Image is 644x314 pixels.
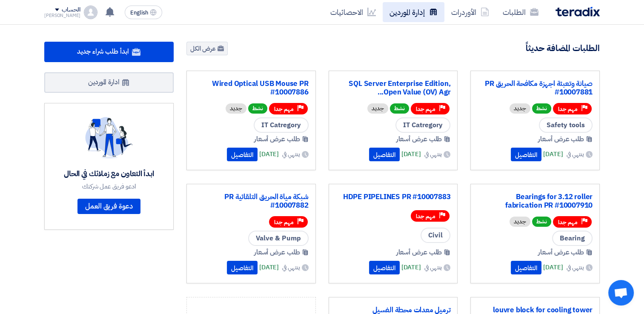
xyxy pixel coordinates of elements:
button: التفاصيل [511,148,541,161]
span: مهم جدا [274,218,294,226]
span: Bearing [552,231,592,246]
span: ينتهي في [567,263,584,272]
h4: الطلبات المضافة حديثاً [526,43,600,54]
button: التفاصيل [227,261,258,274]
button: English [125,6,162,19]
a: Wired Optical USB Mouse PR #10007886 [194,80,309,97]
span: Valve & Pump [248,231,309,246]
span: [DATE] [543,263,563,272]
span: طلب عرض أسعار [396,247,442,257]
div: ابدأ التعاون مع زملائك في الحال [64,169,154,179]
a: الأوردرات [444,2,496,22]
span: طلب عرض أسعار [254,247,300,257]
a: Bearings for 3.12 roller fabrication PR #10007910 [478,193,592,210]
a: عرض الكل [186,42,228,55]
span: [DATE] [259,263,279,272]
button: التفاصيل [511,261,541,274]
a: صيانة وتعبئة اجهزة مكافحة الحريق PR #10007881 [478,80,592,97]
div: جديد [226,103,246,114]
a: دعوة فريق العمل [77,199,140,214]
span: [DATE] [401,263,421,272]
img: Teradix logo [555,7,600,17]
span: مهم جدا [416,105,435,113]
span: نشط [248,103,267,114]
a: ادارة الموردين [44,72,174,93]
span: IT Catregory [254,117,309,133]
span: IT Catregory [395,117,450,133]
a: الاحصائيات [323,2,383,22]
div: جديد [367,103,388,114]
span: طلب عرض أسعار [538,134,584,144]
a: شبكة مياة الحريق التلقائية PR #10007882 [194,193,309,210]
span: مهم جدا [558,105,578,113]
img: profile_test.png [84,6,97,19]
span: نشط [532,103,551,114]
div: جديد [509,103,530,114]
span: ينتهي في [282,263,300,272]
span: مهم جدا [558,218,578,226]
span: مهم جدا [416,212,435,220]
button: التفاصيل [369,261,400,274]
a: إدارة الموردين [383,2,444,22]
span: [DATE] [543,149,563,159]
button: التفاصيل [227,148,258,161]
button: التفاصيل [369,148,400,161]
span: Safety tools [539,117,592,133]
div: جديد [509,217,530,227]
span: طلب عرض أسعار [396,134,442,144]
span: ينتهي في [424,150,442,159]
span: طلب عرض أسعار [254,134,300,144]
span: ينتهي في [282,150,300,159]
span: English [130,10,148,16]
span: ابدأ طلب شراء جديد [77,46,129,57]
a: HDPE PIPELINES PR #10007883 [336,193,451,201]
div: Open chat [608,280,634,305]
a: SQL Server Enterprise Edition, Open Value (OV) Agr... [336,80,451,97]
span: طلب عرض أسعار [538,247,584,257]
div: ادعو فريق عمل شركتك [64,183,154,190]
span: نشط [532,217,551,227]
img: invite_your_team.svg [85,117,133,159]
span: نشط [390,103,409,114]
a: الطلبات [496,2,545,22]
span: مهم جدا [274,105,294,113]
div: [PERSON_NAME] [44,13,80,18]
span: [DATE] [401,149,421,159]
span: ينتهي في [424,263,442,272]
div: الحساب [62,6,80,14]
span: Civil [421,228,450,243]
span: [DATE] [259,149,279,159]
span: ينتهي في [567,150,584,159]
